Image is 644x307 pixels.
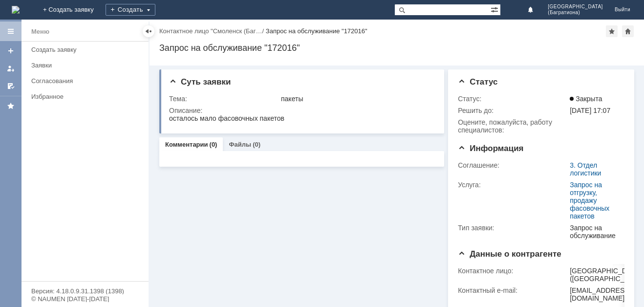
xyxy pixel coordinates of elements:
[3,43,19,59] a: Создать заявку
[12,6,20,14] img: logo
[31,296,139,302] div: © NAUMEN [DATE]-[DATE]
[491,4,500,14] span: Расширенный поиск
[458,286,568,294] div: Контактный e-mail:
[458,118,568,134] div: Oцените, пожалуйста, работу специалистов:
[458,267,568,275] div: Контактное лицо:
[458,144,523,153] span: Информация
[253,141,260,148] div: (0)
[31,288,139,294] div: Версия: 4.18.0.9.31.1398 (1398)
[31,77,143,85] div: Согласования
[281,95,432,103] div: пакеты
[159,43,634,53] div: Запрос на обслуживание "172016"
[31,46,143,53] div: Создать заявку
[27,58,147,73] a: Заявки
[159,27,262,35] a: Контактное лицо "Смоленск (Баг…
[229,141,251,148] a: Файлы
[458,249,561,259] span: Данные о контрагенте
[458,77,497,87] span: Статус
[31,93,132,100] div: Избранное
[548,10,603,16] span: (Багратиона)
[606,25,618,37] div: Добавить в избранное
[266,27,367,35] div: Запрос на обслуживание "172016"
[12,6,20,14] a: Перейти на домашнюю страницу
[458,107,568,114] div: Решить до:
[570,95,602,103] span: Закрыта
[622,25,634,37] div: Сделать домашней страницей
[169,95,279,103] div: Тема:
[31,62,143,69] div: Заявки
[169,107,434,114] div: Описание:
[458,161,568,169] div: Соглашение:
[570,107,610,114] span: [DATE] 17:07
[27,42,147,57] a: Создать заявку
[169,77,231,87] span: Суть заявки
[31,26,49,38] div: Меню
[570,181,609,220] a: Запрос на отгрузку, продажу фасовочных пакетов
[165,141,208,148] a: Комментарии
[458,224,568,232] div: Тип заявки:
[210,141,217,148] div: (0)
[106,4,155,16] div: Создать
[570,161,601,177] a: 3. Отдел логистики
[3,78,19,94] a: Мои согласования
[143,25,154,37] div: Скрыть меню
[548,4,603,10] span: [GEOGRAPHIC_DATA]
[3,61,19,76] a: Мои заявки
[159,27,266,35] div: /
[27,73,147,88] a: Согласования
[458,95,568,103] div: Статус:
[570,224,621,240] div: Запрос на обслуживание
[458,181,568,189] div: Услуга:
